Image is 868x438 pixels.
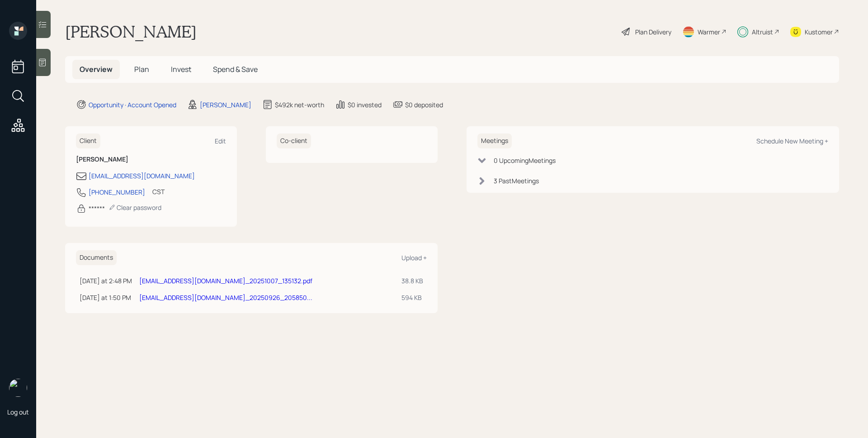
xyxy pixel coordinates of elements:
div: $492k net-worth [275,100,324,109]
div: [PERSON_NAME] [200,100,251,109]
div: [DATE] at 2:48 PM [80,276,132,286]
a: [EMAIL_ADDRESS][DOMAIN_NAME]_20250926_205850... [139,293,312,302]
span: Overview [80,64,113,74]
span: Invest [171,64,191,74]
span: Plan [134,64,149,74]
div: Kustomer [805,27,833,37]
div: CST [152,187,165,196]
div: Altruist [752,27,773,37]
a: [EMAIL_ADDRESS][DOMAIN_NAME]_20251007_135132.pdf [139,276,312,285]
span: Spend & Save [213,64,258,74]
div: Log out [7,408,29,416]
h6: Co-client [277,133,311,148]
h6: [PERSON_NAME] [76,156,226,163]
div: Clear password [108,203,161,212]
img: james-distasi-headshot.png [9,379,27,397]
div: [EMAIL_ADDRESS][DOMAIN_NAME] [89,171,195,181]
div: 0 Upcoming Meeting s [494,156,556,165]
div: Edit [215,137,226,145]
div: Opportunity · Account Opened [89,100,176,109]
div: Plan Delivery [635,27,671,37]
div: Schedule New Meeting + [756,137,828,145]
div: Warmer [698,27,720,37]
div: [DATE] at 1:50 PM [80,293,132,302]
div: 38.8 KB [401,276,423,286]
h6: Meetings [477,133,512,148]
div: 594 KB [401,293,423,302]
h6: Client [76,133,100,148]
div: $0 deposited [405,100,443,109]
div: 3 Past Meeting s [494,176,539,186]
h1: [PERSON_NAME] [65,22,197,42]
div: Upload + [401,253,427,262]
div: $0 invested [348,100,382,109]
h6: Documents [76,250,117,265]
div: [PHONE_NUMBER] [89,187,145,197]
